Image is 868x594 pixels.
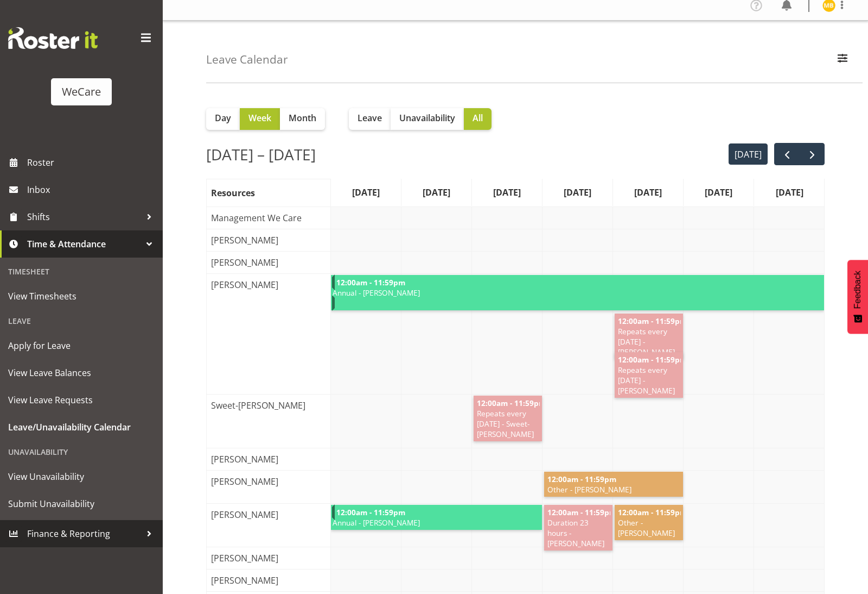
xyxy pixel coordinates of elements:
[476,408,540,439] span: Repeats every [DATE] - Sweet-[PERSON_NAME]
[27,236,141,252] span: Time & Attendance
[209,399,308,412] span: Sweet-[PERSON_NAME]
[3,359,160,386] a: View Leave Balances
[799,143,825,165] button: next
[349,108,391,130] button: Leave
[774,143,800,165] button: prev
[8,496,155,512] span: Submit Unavailability
[209,211,304,224] span: Management We Care
[774,186,806,199] span: [DATE]
[3,441,160,463] div: Unavailability
[8,468,155,485] span: View Unavailability
[617,365,681,396] span: Repeats every [DATE] - [PERSON_NAME]
[27,209,141,225] span: Shifts
[546,517,610,548] span: Duration 23 hours - [PERSON_NAME]
[473,111,483,124] span: All
[464,108,492,130] button: All
[491,186,523,199] span: [DATE]
[632,186,664,199] span: [DATE]
[209,186,257,199] span: Resources
[729,143,768,165] button: [DATE]
[831,48,854,72] button: Filter Employees
[8,392,155,408] span: View Leave Requests
[206,108,240,130] button: Day
[8,419,155,435] span: Leave/Unavailability Calendar
[335,277,406,287] span: 12:00am - 11:59pm
[240,108,280,130] button: Week
[3,414,160,441] a: Leave/Unavailability Calendar
[853,271,863,309] span: Feedback
[617,517,681,538] span: Other - [PERSON_NAME]
[331,287,824,298] span: Annual - [PERSON_NAME]
[209,453,280,466] span: [PERSON_NAME]
[358,111,382,124] span: Leave
[3,386,160,414] a: View Leave Requests
[3,283,160,310] a: View Timesheets
[206,53,288,66] h4: Leave Calendar
[209,278,280,291] span: [PERSON_NAME]
[280,108,325,130] button: Month
[27,526,141,542] span: Finance & Reporting
[209,508,280,521] span: [PERSON_NAME]
[617,316,681,326] span: 12:00am - 11:59pm
[3,332,160,359] a: Apply for Leave
[8,27,98,49] img: Rosterit website logo
[391,108,464,130] button: Unavailability
[209,552,280,565] span: [PERSON_NAME]
[209,234,280,247] span: [PERSON_NAME]
[27,154,157,171] span: Roster
[209,256,280,269] span: [PERSON_NAME]
[206,143,316,166] h2: [DATE] – [DATE]
[617,507,681,517] span: 12:00am - 11:59pm
[3,310,160,332] div: Leave
[209,574,280,587] span: [PERSON_NAME]
[215,111,231,124] span: Day
[350,186,382,199] span: [DATE]
[8,337,155,354] span: Apply for Leave
[248,111,271,124] span: Week
[3,260,160,283] div: Timesheet
[546,507,610,517] span: 12:00am - 11:59pm
[847,260,868,334] button: Feedback - Show survey
[617,326,681,357] span: Repeats every [DATE] - [PERSON_NAME]
[27,182,157,198] span: Inbox
[8,365,155,381] span: View Leave Balances
[399,111,455,124] span: Unavailability
[546,484,681,495] span: Other - [PERSON_NAME]
[420,186,452,199] span: [DATE]
[476,398,540,408] span: 12:00am - 11:59pm
[561,186,593,199] span: [DATE]
[209,475,280,488] span: [PERSON_NAME]
[703,186,735,199] span: [DATE]
[546,474,617,484] span: 12:00am - 11:59pm
[617,354,681,365] span: 12:00am - 11:59pm
[289,111,316,124] span: Month
[331,517,540,528] span: Annual - [PERSON_NAME]
[3,490,160,517] a: Submit Unavailability
[3,463,160,490] a: View Unavailability
[62,84,101,100] div: WeCare
[335,507,406,517] span: 12:00am - 11:59pm
[8,288,155,304] span: View Timesheets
